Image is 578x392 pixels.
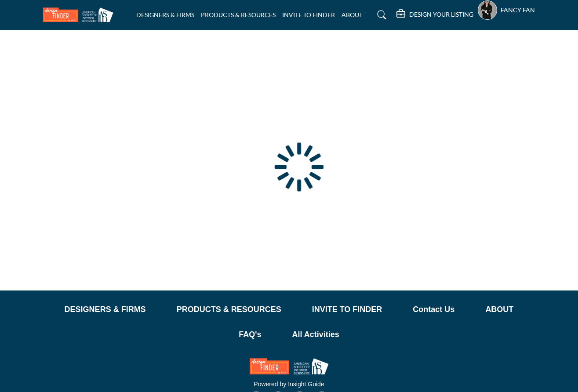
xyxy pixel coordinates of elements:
[250,358,329,374] img: No Site Logo
[485,304,513,316] a: ABOUT
[292,329,339,341] a: All Activities
[136,11,194,18] a: DESIGNERS & FIRMS
[254,381,324,388] a: Powered by Insight Guide
[478,0,497,20] button: Show hide supplier dropdown
[239,329,261,341] a: FAQ's
[369,8,392,22] a: Search
[409,11,473,18] h5: DESIGN YOUR LISTING
[501,6,535,15] h5: Fancy Fan
[282,11,335,18] a: INVITE TO FINDER
[342,11,363,18] a: ABOUT
[201,11,276,18] a: PRODUCTS & RESOURCES
[413,304,454,316] a: Contact Us
[312,304,382,316] a: INVITE TO FINDER
[396,10,473,20] div: DESIGN YOUR LISTING
[177,304,281,316] a: PRODUCTS & RESOURCES
[43,7,118,22] img: Site Logo
[65,304,146,316] a: DESIGNERS & FIRMS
